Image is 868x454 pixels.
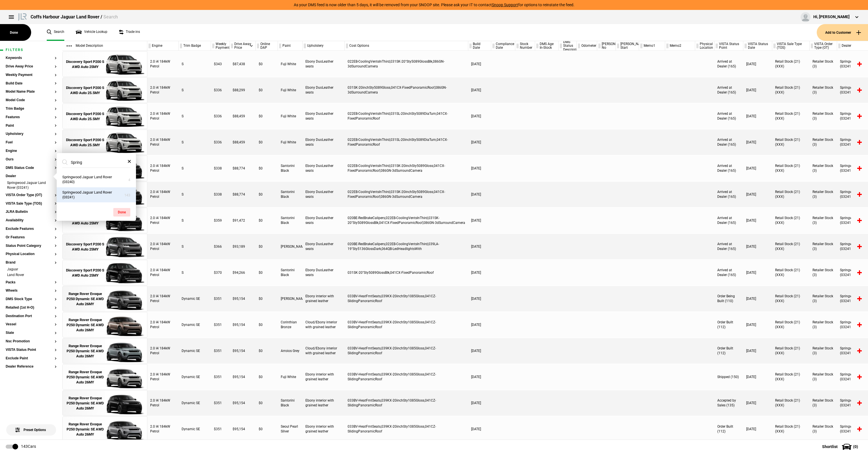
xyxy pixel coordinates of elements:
div: Retail Stock (21) (XXX) [772,156,810,181]
div: Engine [147,41,178,51]
li: Springwood Jaguar Land Rover (03241) [6,181,57,191]
div: [DATE] [743,208,772,233]
div: 033BV-HeatFrntSeats,039KX-20inchSty1085Gloss,041CZ-SlidingPanoramicRoof [345,312,468,338]
div: $0 [256,260,278,285]
div: [DATE] [468,182,491,207]
div: Retail Stock (21) (XXX) [772,51,810,77]
section: JLRA Bulletin [6,210,57,218]
div: $0 [256,103,278,129]
div: $0 [256,130,278,155]
div: [DATE] [468,260,491,285]
a: Range Rover Evoque P250 Dynamic SE AWD Auto 26MY [65,312,105,338]
a: Range Rover Evoque P250 Dynamic SE AWD Auto 26MY [65,286,105,312]
div: $343 [211,51,230,77]
div: $338 [211,182,230,207]
input: Search [62,157,124,167]
div: 022EB-CoolingVentsInThird,031SK-20inchSty5089Gloss,041CX-FixedPanoramicRoof,086GN-3dSurroundCamera [345,182,468,207]
div: 2.0 i4 184kW Petrol [147,51,179,77]
div: Retailer Stock (3) [810,130,837,155]
div: $88,299 [230,77,256,103]
section: Features [6,115,57,124]
div: S [179,77,211,103]
button: Model Name Plate [6,90,57,94]
div: 2.0 i4 184kW Petrol [147,103,179,129]
section: DealerSpringwood Jaguar Land Rover (03241) [6,174,57,193]
div: 2.0 i4 184kW Petrol [147,182,179,207]
div: Ebony DuoLeather seats [303,182,345,207]
div: [DATE] [743,103,772,129]
div: Cost Options [345,41,468,51]
div: Order Being Built (110) [714,286,743,311]
div: Santorini Black [278,156,303,181]
div: $94,266 [230,260,256,285]
section: Upholstery [6,132,57,141]
div: $336 [211,103,230,129]
div: Retail Stock (21) (XXX) [772,286,810,311]
img: 18321520_thumb.jpeg [105,417,144,442]
div: 2.0 i4 184kW Petrol [147,130,179,155]
div: Retail Stock (21) (XXX) [772,130,810,155]
div: Arrived at Dealer (165) [714,182,743,207]
section: DMS Status Code [6,166,57,175]
div: Physical Location [695,41,714,51]
div: 022EB-CoolingVentsInThird,031SL-20inchSty5089DiaTurn,041CX-FixedPanoramicRoof [345,103,468,129]
div: Ebony DuoLeather seats [303,234,345,259]
section: Model Code [6,98,57,107]
div: Ebony DuoLeather seats [303,156,345,181]
section: Packs [6,281,57,289]
button: DMS Stock Type [6,297,57,301]
div: Model Description [62,41,147,51]
div: 031SK-20inchSty5089Gloss,041CX-FixedPanoramicRoof,086GN-3dSurroundCamera [345,77,468,103]
button: JLRA Bulletin [6,210,57,214]
div: $0 [256,286,278,311]
div: Paint [278,41,302,51]
img: 18321519_thumb.jpeg [105,391,144,416]
a: Vehicle Lookup [76,24,107,41]
section: Build Date [6,82,57,90]
section: Destination Port [6,314,57,323]
div: Retail Stock (21) (XXX) [772,234,810,259]
div: Retailer Stock (3) [810,156,837,181]
div: Discovery Sport P200 S AWD Auto 25.5MY [65,85,105,96]
div: [DATE] [743,51,772,77]
div: Range Rover Evoque P250 Dynamic SE AWD Auto 26MY [65,343,105,359]
div: [PERSON_NAME] No [597,41,616,51]
div: 2.0 I4 184kW Petrol [147,312,179,338]
section: Retailed (1st H-O) [6,306,57,314]
button: Build Date [6,82,57,86]
div: 033BV-HeatFrntSeats,039KX-20inchSty1085Gloss,041CZ-SlidingPanoramicRoof [345,286,468,311]
button: Nsc Promotion [6,340,57,343]
a: Range Rover Evoque P250 Dynamic SE AWD Auto 26MY [65,338,105,364]
button: Status Point Category [6,244,57,248]
div: Fuji White [278,51,303,77]
div: Santorini Black [278,182,303,207]
div: [DATE] [743,182,772,207]
img: 18094104_thumb.jpeg [105,78,144,103]
div: [DATE] [743,286,772,311]
div: Arrived at Dealer (165) [714,208,743,233]
img: 18321522_thumb.jpeg [105,286,144,312]
button: Features [6,115,57,119]
button: Drive Away Price [6,65,57,69]
section: VISTA Order Type (OT) [6,193,57,202]
section: Wheels [6,289,57,297]
div: Ebony DuoLeather seats [303,208,345,233]
div: $351 [211,312,230,338]
div: 2.0 i4 184kW Petrol [147,208,179,233]
button: Shortlist(0) [814,440,868,454]
div: S [179,182,211,207]
section: Physical Location [6,252,57,261]
section: Nsc Promotion [6,340,57,348]
button: Vessel [6,323,57,326]
div: $95,154 [230,286,256,311]
div: Retailer Stock (3) [810,77,837,103]
a: Discovery Sport P200 S AWD Auto 25MY [65,234,105,260]
li: Land Rover [6,273,57,278]
div: $0 [256,156,278,181]
a: Discovery Sport P200 S AWD Auto 25.5MY [65,78,105,103]
div: $366 [211,234,230,259]
section: Status Point Category [6,244,57,253]
div: Online DAP [256,41,278,51]
button: VISTA Order Type (OT) [6,193,57,197]
div: [DATE] [743,260,772,285]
